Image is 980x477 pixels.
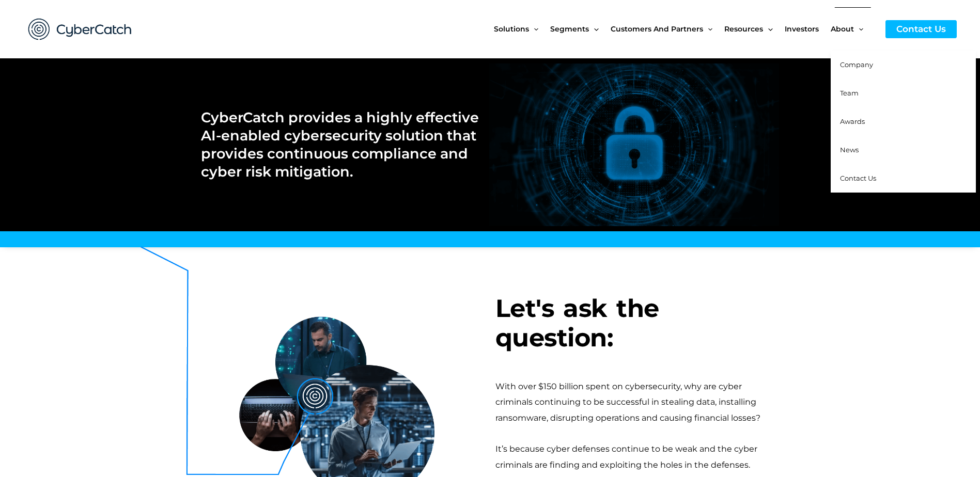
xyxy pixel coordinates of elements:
span: Team [840,89,859,97]
nav: Site Navigation: New Main Menu [494,7,875,51]
a: Investors [785,7,831,51]
div: It’s because cyber defenses continue to be weak and the cyber criminals are finding and exploitin... [495,441,780,473]
span: News [840,146,859,154]
span: Menu Toggle [703,7,712,51]
span: Awards [840,117,865,125]
a: Awards [831,107,976,136]
span: Contact Us [840,174,876,182]
h3: Let's ask the question: [495,294,780,353]
div: With over $150 billion spent on cybersecurity, why are cyber criminals continuing to be successfu... [495,379,780,426]
img: CyberCatch [18,8,142,51]
a: News [831,136,976,164]
span: Resources [724,7,763,51]
span: Menu Toggle [854,7,863,51]
span: Segments [550,7,589,51]
h2: CyberCatch provides a highly effective AI-enabled cybersecurity solution that provides continuous... [201,108,479,181]
span: Solutions [494,7,529,51]
span: Menu Toggle [529,7,538,51]
a: Team [831,79,976,107]
span: Company [840,60,873,69]
a: Contact Us [885,20,957,38]
a: Company [831,51,976,79]
span: Customers and Partners [611,7,703,51]
span: About [831,7,854,51]
a: Contact Us [831,164,976,193]
span: Investors [785,7,819,51]
span: Menu Toggle [589,7,598,51]
span: Menu Toggle [763,7,772,51]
